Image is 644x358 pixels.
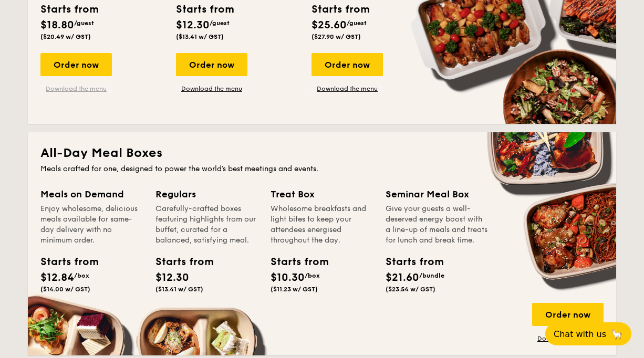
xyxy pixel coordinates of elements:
[40,254,88,270] div: Starts from
[155,286,203,293] span: ($13.41 w/ GST)
[386,286,435,293] span: ($23.54 w/ GST)
[311,85,383,93] a: Download the menu
[545,322,631,345] button: Chat with us🦙
[40,164,604,174] div: Meals crafted for one, designed to power the world's best meetings and events.
[386,271,419,284] span: $21.60
[347,19,367,27] span: /guest
[155,204,258,246] div: Carefully-crafted boxes featuring highlights from our buffet, curated for a balanced, satisfying ...
[74,272,89,279] span: /box
[554,329,606,339] span: Chat with us
[155,271,189,284] span: $12.30
[176,33,224,40] span: ($13.41 w/ GST)
[74,19,94,27] span: /guest
[40,2,98,17] div: Starts from
[311,53,383,76] div: Order now
[176,2,233,17] div: Starts from
[532,303,604,326] div: Order now
[271,204,373,246] div: Wholesome breakfasts and light bites to keep your attendees energised throughout the day.
[176,53,247,76] div: Order now
[40,271,74,284] span: $12.84
[40,286,90,293] span: ($14.00 w/ GST)
[311,33,361,40] span: ($27.90 w/ GST)
[271,254,318,270] div: Starts from
[271,187,373,202] div: Treat Box
[155,187,258,202] div: Regulars
[176,85,247,93] a: Download the menu
[40,204,143,246] div: Enjoy wholesome, delicious meals available for same-day delivery with no minimum order.
[419,272,444,279] span: /bundle
[40,145,604,162] h2: All-Day Meal Boxes
[40,33,91,40] span: ($20.49 w/ GST)
[386,254,433,270] div: Starts from
[40,53,112,76] div: Order now
[176,19,210,31] span: $12.30
[610,328,623,340] span: 🦙
[386,187,488,202] div: Seminar Meal Box
[210,19,230,27] span: /guest
[40,85,112,93] a: Download the menu
[40,19,74,31] span: $18.80
[311,19,347,31] span: $25.60
[271,271,305,284] span: $10.30
[305,272,320,279] span: /box
[271,286,318,293] span: ($11.23 w/ GST)
[532,334,604,343] a: Download the menu
[311,2,369,17] div: Starts from
[40,187,143,202] div: Meals on Demand
[155,254,203,270] div: Starts from
[386,204,488,246] div: Give your guests a well-deserved energy boost with a line-up of meals and treats for lunch and br...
